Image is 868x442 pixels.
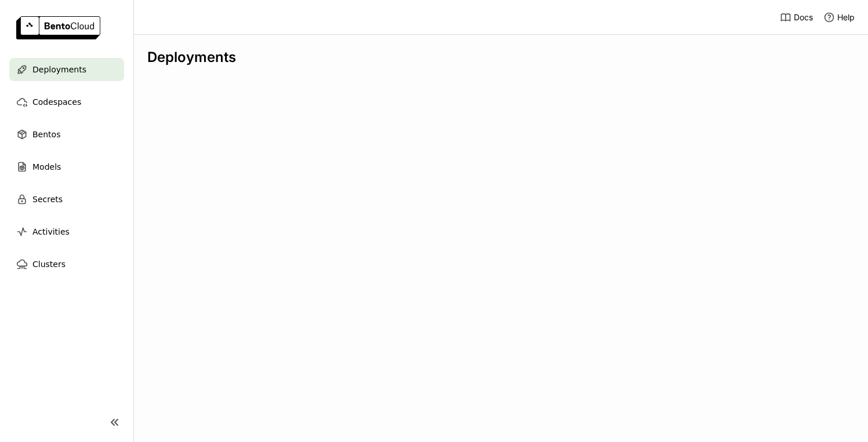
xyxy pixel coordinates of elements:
[32,95,81,109] span: Codespaces
[823,12,855,23] div: Help
[32,63,86,76] span: Deployments
[9,155,124,178] a: Models
[9,188,124,211] a: Secrets
[837,12,855,23] span: Help
[780,12,813,23] a: Docs
[32,160,61,174] span: Models
[147,49,854,66] div: Deployments
[9,253,124,276] a: Clusters
[32,192,63,206] span: Secrets
[16,16,100,39] img: logo
[32,257,66,271] span: Clusters
[32,225,70,239] span: Activities
[794,12,813,23] span: Docs
[32,127,60,141] span: Bentos
[9,123,124,146] a: Bentos
[9,220,124,243] a: Activities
